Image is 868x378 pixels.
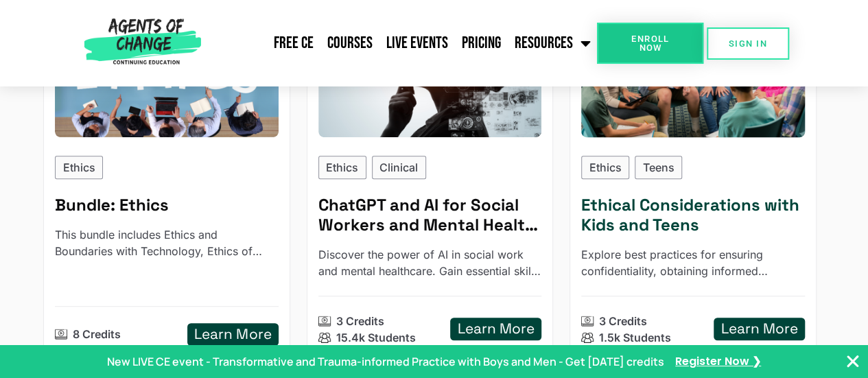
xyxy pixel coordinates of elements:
a: ChatGPT and AI for Social Workers and Mental Health Professionals (3 General CE Credit)EthicsClin... [307,2,554,357]
p: 3 Credits [336,313,384,329]
p: Clinical [379,159,418,176]
span: Enroll Now [619,34,681,52]
a: Courses [320,26,379,60]
a: Enroll Now [597,23,703,64]
a: SIGN IN [707,27,789,60]
p: New LIVE CE event - Transformative and Trauma-informed Practice with Boys and Men - Get [DATE] cr... [107,353,664,370]
p: 3 Credits [599,313,647,329]
p: Ethics [589,159,622,176]
a: Ethics - 8 Credit CE BundleEthics Bundle: EthicsThis bundle includes Ethics and Boundaries with T... [43,2,290,357]
p: Ethics [63,159,95,176]
a: Register Now ❯ [675,354,761,369]
p: 15.4k Students [336,329,416,346]
nav: Menu [207,26,597,60]
h5: Bundle: Ethics [55,196,279,215]
a: Resources [508,26,597,60]
p: Ethics [326,159,358,176]
p: Explore best practices for ensuring confidentiality, obtaining informed consent, managing parenta... [581,246,805,279]
h5: Learn More [458,320,535,338]
p: This bundle includes Ethics and Boundaries with Technology, Ethics of End-of-Life Care, Ethical C... [55,226,279,259]
a: Ethical Considerations with Kids and Teens (3 Ethics CE Credit)EthicsTeens Ethical Considerations... [570,2,817,357]
p: 1.5k Students [599,329,671,346]
h5: ChatGPT and AI for Social Workers and Mental Health Professionals [318,196,542,235]
span: SIGN IN [729,39,767,48]
p: Teens [643,159,675,176]
a: Pricing [455,26,508,60]
p: Discover the power of AI in social work and mental healthcare. Gain essential skills to navigate ... [318,246,542,279]
p: 8 Credits [73,326,121,342]
a: Free CE [267,26,320,60]
a: Live Events [379,26,455,60]
h5: Learn More [194,326,271,343]
button: Close Banner [845,353,861,370]
h5: Ethical Considerations with Kids and Teens [581,196,805,235]
h5: Learn More [720,320,797,338]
